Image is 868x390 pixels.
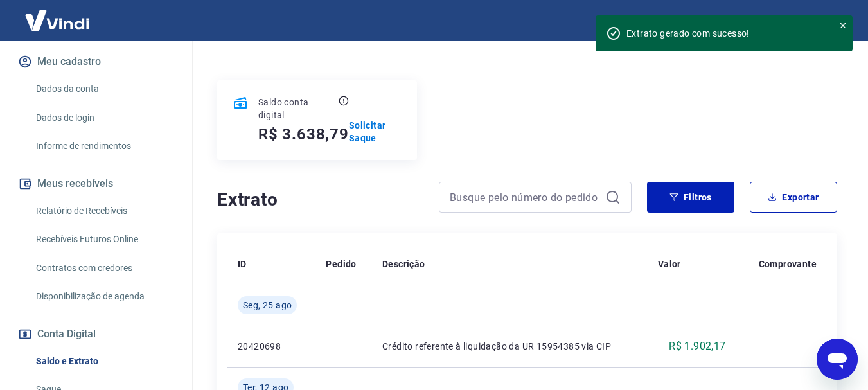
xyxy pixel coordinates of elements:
p: R$ 1.902,17 [669,339,725,354]
button: Conta Digital [15,320,177,348]
p: ID [238,258,247,270]
p: Crédito referente à liquidação da UR 15954385 via CIP [382,340,637,353]
button: Exportar [750,182,837,213]
p: 20420698 [238,340,305,353]
a: Relatório de Recebíveis [31,198,177,224]
a: Solicitar Saque [349,119,402,145]
p: Descrição [382,258,425,270]
button: Meu cadastro [15,48,177,76]
a: Saldo e Extrato [31,348,177,375]
a: Dados de login [31,105,177,131]
button: Sair [806,9,853,33]
iframe: Botão para abrir a janela de mensagens [817,339,858,380]
p: Valor [658,258,681,270]
img: Vindi [15,1,99,40]
a: Contratos com credores [31,255,177,281]
h5: R$ 3.638,79 [258,124,349,145]
p: Pedido [326,258,356,270]
button: Filtros [647,182,734,213]
span: Seg, 25 ago [243,299,292,312]
button: Meus recebíveis [15,170,177,198]
a: Dados da conta [31,76,177,102]
input: Busque pelo número do pedido [450,188,600,207]
a: Recebíveis Futuros Online [31,226,177,253]
h4: Extrato [217,187,423,213]
a: Informe de rendimentos [31,133,177,159]
div: Extrato gerado com sucesso! [626,27,823,40]
p: Saldo conta digital [258,96,336,121]
p: Comprovante [759,258,817,270]
a: Disponibilização de agenda [31,283,177,310]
